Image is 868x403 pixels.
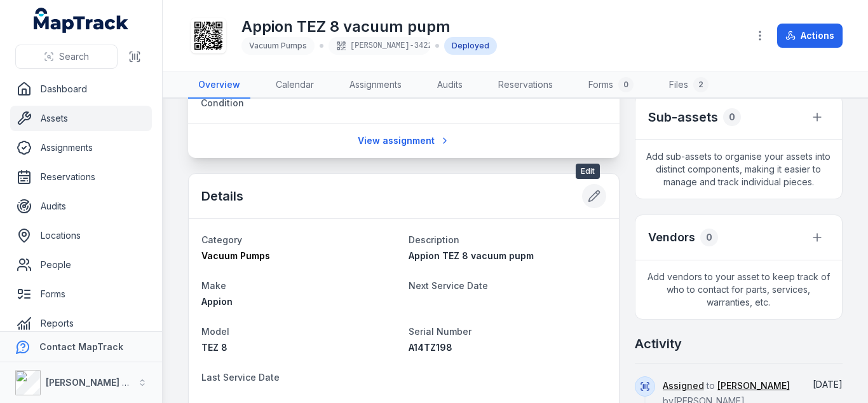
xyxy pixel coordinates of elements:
[349,129,458,153] a: View assignment
[618,77,634,92] div: 0
[201,296,233,307] span: Appion
[10,311,152,336] a: Reports
[201,280,226,291] span: Make
[10,194,152,219] a: Audits
[10,164,152,190] a: Reservations
[409,250,534,261] span: Appion TEZ 8 vacuum pupm
[15,45,118,69] button: Search
[241,17,497,37] h1: Appion TEZ 8 vacuum pupm
[648,229,695,246] h3: Vendors
[10,135,152,160] a: Assignments
[635,335,682,353] h2: Activity
[444,37,497,55] div: Deployed
[59,50,89,63] span: Search
[427,72,473,99] a: Audits
[717,379,790,392] a: [PERSON_NAME]
[659,72,719,99] a: Files2
[813,379,843,390] span: [DATE]
[188,72,250,99] a: Overview
[46,377,134,388] strong: [PERSON_NAME] Air
[10,281,152,307] a: Forms
[10,223,152,248] a: Locations
[777,24,843,48] button: Actions
[201,250,270,261] span: Vacuum Pumps
[201,326,229,337] span: Model
[201,97,244,108] span: Condition
[693,77,709,92] div: 2
[723,108,741,126] div: 0
[635,140,842,199] span: Add sub-assets to organise your assets into distinct components, making it easier to manage and t...
[700,229,718,246] div: 0
[34,8,129,33] a: MapTrack
[409,280,488,291] span: Next Service Date
[39,341,123,352] strong: Contact MapTrack
[10,76,152,102] a: Dashboard
[648,108,718,126] h2: Sub-assets
[813,379,843,390] time: 04/09/2025, 12:12:04 pm
[201,234,242,245] span: Category
[576,164,600,179] span: Edit
[10,106,152,131] a: Assets
[409,342,452,353] span: A14TZ198
[329,37,430,55] div: [PERSON_NAME]-3422
[339,72,412,99] a: Assignments
[635,260,842,319] span: Add vendors to your asset to keep track of who to contact for parts, services, warranties, etc.
[201,187,243,205] h2: Details
[663,379,704,392] a: Assigned
[10,252,152,278] a: People
[409,234,459,245] span: Description
[201,342,227,353] span: TEZ 8
[249,41,307,50] span: Vacuum Pumps
[488,72,563,99] a: Reservations
[578,72,644,99] a: Forms0
[201,372,280,383] span: Last Service Date
[409,326,471,337] span: Serial Number
[266,72,324,99] a: Calendar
